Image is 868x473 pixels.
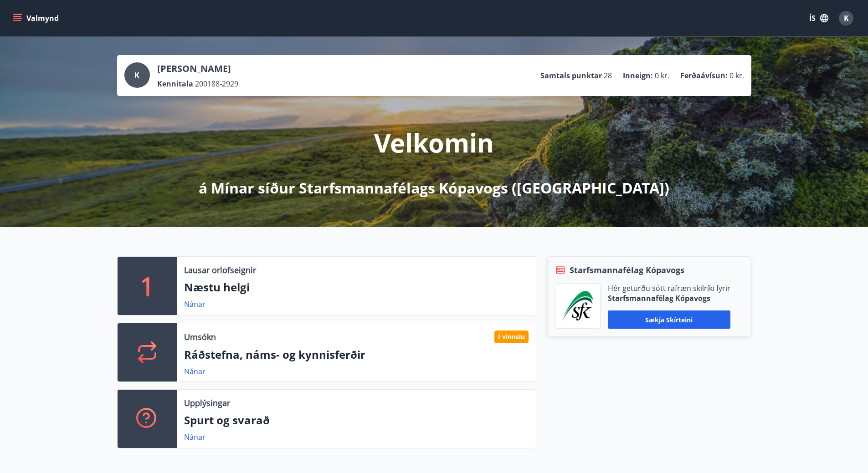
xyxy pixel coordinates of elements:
[804,10,833,26] button: ÍS
[184,264,256,276] p: Lausar orlofseignir
[140,269,154,303] p: 1
[494,331,529,343] div: Í vinnslu
[134,70,139,80] span: K
[604,71,612,81] span: 28
[184,347,529,362] p: Ráðstefna, náms- og kynnisferðir
[608,293,730,303] p: Starfsmannafélag Kópavogs
[157,79,193,89] p: Kennitala
[729,71,744,81] span: 0 kr.
[184,412,529,428] p: Spurt og svarað
[570,264,684,276] span: Starfsmannafélag Kópavogs
[680,71,728,81] p: Ferðaávísun :
[184,299,205,309] a: Nánar
[562,291,593,321] img: x5MjQkxwhnYn6YREZUTEa9Q4KsBUeQdWGts9Dj4O.png
[540,71,602,81] p: Samtals punktar
[608,310,730,329] button: Sækja skírteini
[195,79,238,89] span: 200188-2929
[655,71,669,81] span: 0 kr.
[184,366,205,376] a: Nánar
[623,71,653,81] p: Inneign :
[608,283,730,293] p: Hér geturðu sótt rafræn skilríki fyrir
[184,432,205,442] a: Nánar
[199,178,669,198] p: á Mínar síður Starfsmannafélags Kópavogs ([GEOGRAPHIC_DATA])
[184,280,529,295] p: Næstu helgi
[11,10,62,26] button: menu
[184,397,230,409] p: Upplýsingar
[844,13,849,23] span: K
[374,125,494,160] p: Velkomin
[157,62,238,75] p: [PERSON_NAME]
[184,331,216,343] p: Umsókn
[835,7,857,29] button: K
